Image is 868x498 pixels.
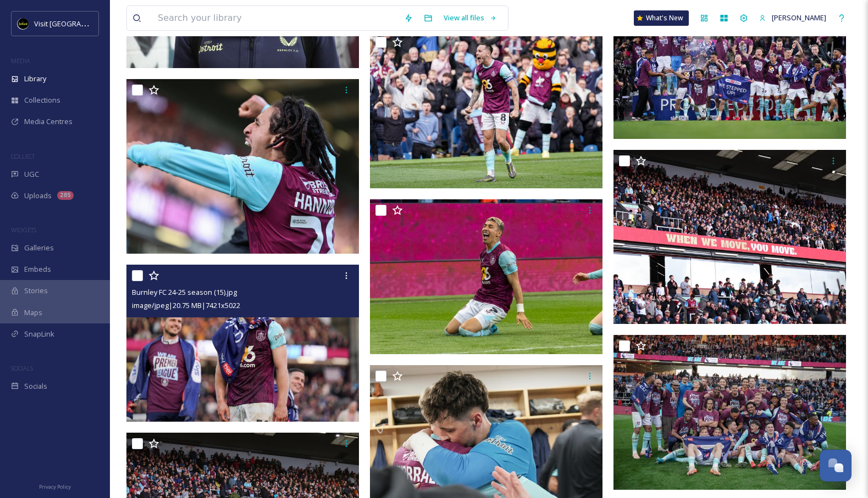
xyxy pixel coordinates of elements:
[772,13,826,23] span: [PERSON_NAME]
[11,226,36,234] span: WIDGETS
[11,364,33,372] span: SOCIALS
[24,169,39,180] span: UGC
[24,381,47,391] span: Socials
[24,95,60,105] span: Collections
[24,243,54,253] span: Galleries
[370,199,602,354] img: Burnley FC 24-25 season (14).jpg
[370,31,602,188] img: DONOTUSE_Burnley FC 24-25 season (17).jpg
[126,265,359,422] img: Burnley FC 24-25 season (15).jpg
[24,74,46,84] span: Library
[152,6,399,30] input: Search your library
[18,18,29,29] img: VISIT%20DETROIT%20LOGO%20-%20BLACK%20BACKGROUND.png
[39,479,71,493] a: Privacy Policy
[11,57,30,65] span: MEDIA
[24,286,48,296] span: Stories
[132,287,237,297] span: Burnley FC 24-25 season (15).jpg
[24,116,73,127] span: Media Centres
[57,191,74,200] div: 285
[613,335,846,490] img: Burnley FC 24-25 season (10).jpg
[820,450,852,482] button: Open Chat
[24,329,54,339] span: SnapLink
[11,152,35,160] span: COLLECT
[438,7,502,29] a: View all files
[39,483,71,490] span: Privacy Policy
[754,7,832,29] a: [PERSON_NAME]
[613,149,846,324] img: Burnley FC 24-25 season (13).jpg
[34,18,119,29] span: Visit [GEOGRAPHIC_DATA]
[24,191,52,201] span: Uploads
[126,79,359,254] img: Burnley FC 24-25 season (18).jpg
[634,10,689,26] a: What's New
[24,307,42,318] span: Maps
[132,300,240,310] span: image/jpeg | 20.75 MB | 7421 x 5022
[24,264,51,275] span: Embeds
